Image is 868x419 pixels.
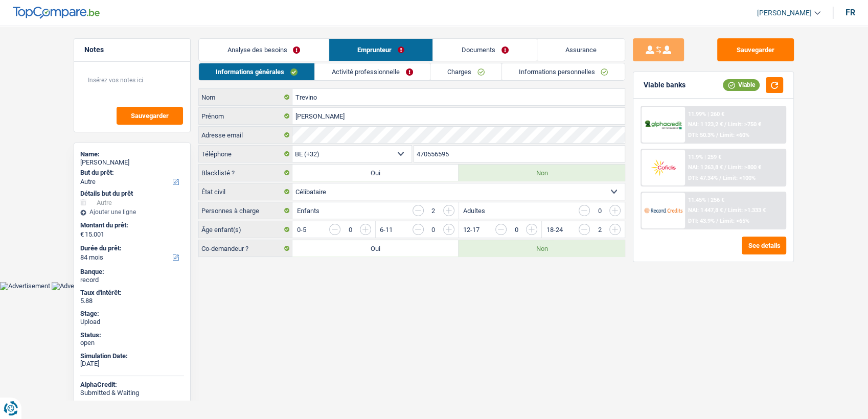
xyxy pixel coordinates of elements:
[80,381,184,389] div: AlphaCredit:
[724,121,726,128] span: /
[80,389,184,397] div: Submitted & Waiting
[329,39,433,61] a: Emprunteur
[296,207,319,214] label: Enfants
[720,132,749,138] span: Limit: <60%
[346,226,355,233] div: 0
[430,63,501,80] a: Charges
[688,175,718,181] span: DTI: 47.34%
[199,146,292,162] label: Téléphone
[720,218,749,224] span: Limit: <65%
[80,331,184,339] div: Status:
[728,207,766,214] span: Limit: >1.333 €
[724,164,726,171] span: /
[80,150,184,158] div: Name:
[644,119,682,131] img: AlphaCredit
[80,230,84,239] span: €
[131,112,169,119] span: Sauvegarder
[716,218,718,224] span: /
[742,237,786,254] button: See details
[728,164,761,171] span: Limit: >800 €
[688,164,723,171] span: NAI: 1 263,8 €
[80,221,182,229] label: Montant du prêt:
[199,165,292,181] label: Blacklisté ?
[80,310,184,318] div: Stage:
[315,63,430,80] a: Activité professionnelle
[117,107,183,125] button: Sauvegarder
[80,208,184,216] div: Ajouter une ligne
[199,183,292,200] label: État civil
[292,165,459,181] label: Oui
[199,108,292,124] label: Prénom
[292,240,459,257] label: Oui
[688,197,724,203] div: 11.45% | 256 €
[688,154,721,160] div: 11.9% | 259 €
[80,318,184,326] div: Upload
[80,190,184,198] div: Détails but du prêt
[644,81,686,89] div: Viable banks
[688,111,724,118] div: 11.99% | 260 €
[723,175,756,181] span: Limit: <100%
[537,39,625,61] a: Assurance
[749,5,820,21] a: [PERSON_NAME]
[80,360,184,368] div: [DATE]
[688,218,715,224] span: DTI: 43.9%
[463,207,485,214] label: Adultes
[80,289,184,297] div: Taux d'intérêt:
[199,63,314,80] a: Informations générales
[80,339,184,347] div: open
[724,207,726,214] span: /
[199,221,292,238] label: Âge enfant(s)
[80,169,182,177] label: But du prêt:
[846,8,855,17] div: fr
[717,38,794,61] button: Sauvegarder
[84,45,180,54] h5: Notes
[688,121,723,128] span: NAI: 1 123,2 €
[80,268,184,276] div: Banque:
[80,158,184,167] div: [PERSON_NAME]
[52,282,102,290] img: Advertisement
[644,201,682,220] img: Record Credits
[199,202,292,219] label: Personnes à charge
[80,352,184,360] div: Simulation Date:
[719,175,721,181] span: /
[644,158,682,177] img: Cofidis
[723,79,760,90] div: Viable
[716,132,718,138] span: /
[414,146,625,162] input: 401020304
[728,121,761,128] span: Limit: >750 €
[688,132,715,138] span: DTI: 50.3%
[433,39,537,61] a: Documents
[80,297,184,305] div: 5.88
[199,127,292,143] label: Adresse email
[199,89,292,105] label: Nom
[459,240,625,257] label: Non
[757,9,812,17] span: [PERSON_NAME]
[80,244,182,252] label: Durée du prêt:
[502,63,625,80] a: Informations personnelles
[80,276,184,284] div: record
[199,39,329,61] a: Analyse des besoins
[429,207,438,214] div: 2
[199,240,292,257] label: Co-demandeur ?
[13,7,100,19] img: TopCompare Logo
[595,207,604,214] div: 0
[296,226,306,233] label: 0-5
[688,207,723,214] span: NAI: 1 447,8 €
[459,165,625,181] label: Non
